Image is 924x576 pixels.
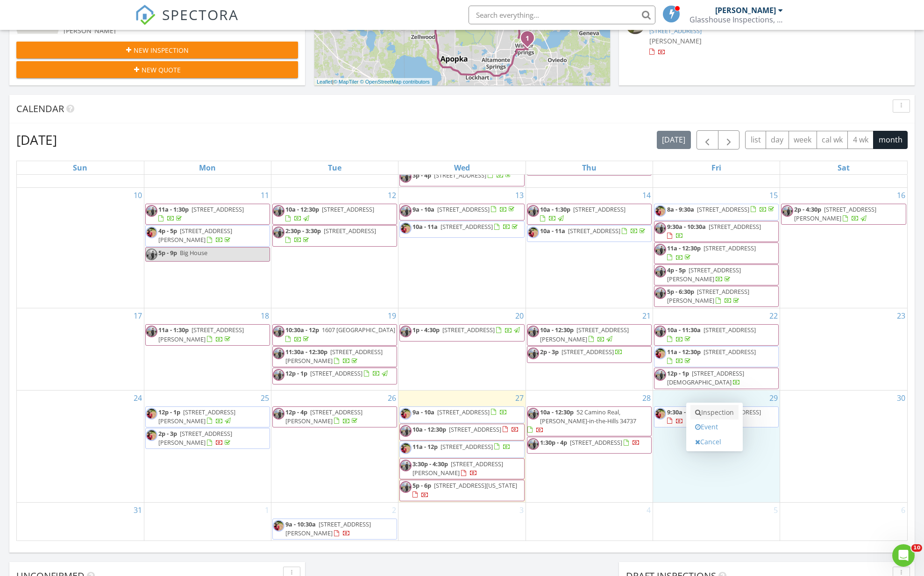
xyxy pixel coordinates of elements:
[527,324,652,345] a: 10a - 12:30p [STREET_ADDRESS][PERSON_NAME]
[412,425,446,434] span: 10a - 12:30p
[398,308,526,390] td: Go to August 20, 2025
[527,437,652,454] a: 1:30p - 4p [STREET_ADDRESS]
[817,131,848,149] button: cal wk
[386,308,398,323] a: Go to August 19, 2025
[412,408,434,416] span: 9a - 10a
[780,308,907,390] td: Go to August 23, 2025
[653,308,780,390] td: Go to August 22, 2025
[273,348,284,359] img: img_9120.jpeg
[144,390,271,502] td: Go to August 25, 2025
[17,502,144,540] td: Go to August 31, 2025
[197,161,218,174] a: Monday
[667,348,756,365] a: 11a - 12:30p [STREET_ADDRESS]
[285,408,307,416] span: 12p - 4p
[911,544,922,552] span: 10
[158,205,244,222] a: 11a - 1:30p [STREET_ADDRESS]
[322,205,374,213] span: [STREET_ADDRESS]
[412,460,448,468] span: 3:30p - 4:30p
[715,6,776,15] div: [PERSON_NAME]
[772,503,780,518] a: Go to September 5, 2025
[781,204,906,225] a: 2p - 4:30p [STREET_ADDRESS][PERSON_NAME]
[145,406,270,427] a: 12p - 1p [STREET_ADDRESS][PERSON_NAME]
[654,368,779,389] a: 12p - 1p [STREET_ADDRESS][DEMOGRAPHIC_DATA]
[285,520,371,537] a: 9a - 10:30a [STREET_ADDRESS][PERSON_NAME]
[412,442,438,451] span: 11a - 12p
[527,204,652,225] a: 10a - 1:30p [STREET_ADDRESS]
[667,205,776,213] a: 8a - 9:30a [STREET_ADDRESS]
[271,390,398,502] td: Go to August 26, 2025
[527,38,533,43] div: 114 La Vista Dr, Winter Springs, FL 32708
[653,187,780,308] td: Go to August 15, 2025
[412,222,438,231] span: 10a - 11a
[794,205,876,222] span: [STREET_ADDRESS][PERSON_NAME]
[570,438,622,447] span: [STREET_ADDRESS]
[654,287,666,299] img: img_9120.jpeg
[386,391,398,405] a: Go to August 26, 2025
[513,391,526,405] a: Go to August 27, 2025
[540,205,625,222] a: 10a - 1:30p [STREET_ADDRESS]
[132,188,144,203] a: Go to August 10, 2025
[527,406,652,437] a: 10a - 12:30p 52 Camino Real, [PERSON_NAME]-in-the-Hills 34737
[437,205,490,213] span: [STREET_ADDRESS]
[285,408,362,425] span: [STREET_ADDRESS][PERSON_NAME]
[146,227,157,238] img: img_8760.jpeg
[704,348,756,356] span: [STREET_ADDRESS]
[649,27,702,35] a: [STREET_ADDRESS]
[654,221,779,242] a: 9:30a - 10:30a [STREET_ADDRESS]
[132,308,144,323] a: Go to August 17, 2025
[654,324,779,345] a: 10a - 11:30a [STREET_ADDRESS]
[709,222,761,231] span: [STREET_ADDRESS]
[285,348,327,356] span: 11:30a - 12:30p
[412,425,519,434] a: 10a - 12:30p [STREET_ADDRESS]
[782,205,793,217] img: img_9120.jpeg
[654,204,779,220] a: 8a - 9:30a [STREET_ADDRESS]
[158,408,235,425] span: [STREET_ADDRESS][PERSON_NAME]
[640,308,653,323] a: Go to August 21, 2025
[412,460,503,477] span: [STREET_ADDRESS][PERSON_NAME]
[145,428,270,449] a: 2p - 3p [STREET_ADDRESS][PERSON_NAME]
[690,405,739,420] a: Inspection
[540,227,647,235] a: 10a - 11a [STREET_ADDRESS]
[132,503,144,518] a: Go to August 31, 2025
[399,424,524,441] a: 10a - 12:30p [STREET_ADDRESS]
[434,481,517,490] span: [STREET_ADDRESS][US_STATE]
[667,348,701,356] span: 11a - 12:30p
[653,390,780,502] td: Go to August 29, 2025
[324,227,376,235] span: [STREET_ADDRESS]
[562,348,614,356] span: [STREET_ADDRESS]
[780,502,907,540] td: Go to September 6, 2025
[285,408,362,425] a: 12p - 4p [STREET_ADDRESS][PERSON_NAME]
[640,188,653,203] a: Go to August 14, 2025
[285,348,383,365] a: 11:30a - 12:30p [STREET_ADDRESS][PERSON_NAME]
[271,187,398,308] td: Go to August 12, 2025
[847,131,874,149] button: 4 wk
[16,42,298,58] button: New Inspection
[527,227,539,238] img: img_8760.jpeg
[412,460,503,477] a: 3:30p - 4:30p [STREET_ADDRESS][PERSON_NAME]
[654,406,779,427] a: 9:30a - 10:30a [STREET_ADDRESS]
[134,45,189,55] span: New Inspection
[873,131,908,149] button: month
[654,266,666,277] img: img_9120.jpeg
[17,390,144,502] td: Go to August 24, 2025
[452,161,472,174] a: Wednesday
[272,225,397,246] a: 2:30p - 3:30p [STREET_ADDRESS]
[580,161,598,174] a: Thursday
[689,15,783,24] div: Glasshouse Inspections, LLC
[146,326,157,337] img: img_9120.jpeg
[768,391,780,405] a: Go to August 29, 2025
[285,348,383,365] span: [STREET_ADDRESS][PERSON_NAME]
[690,420,739,434] a: Event
[180,249,207,257] span: Big House
[263,503,271,518] a: Go to September 1, 2025
[718,130,740,149] button: Next month
[16,130,57,149] h2: [DATE]
[158,227,232,244] a: 4p - 5p [STREET_ADDRESS][PERSON_NAME]
[271,502,398,540] td: Go to September 2, 2025
[146,249,157,260] img: img_9120.jpeg
[654,369,666,381] img: img_9120.jpeg
[158,408,235,425] a: 12p - 1p [STREET_ADDRESS][PERSON_NAME]
[400,205,412,217] img: img_9120.jpeg
[158,227,232,244] span: [STREET_ADDRESS][PERSON_NAME]
[540,408,574,416] span: 10a - 12:30p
